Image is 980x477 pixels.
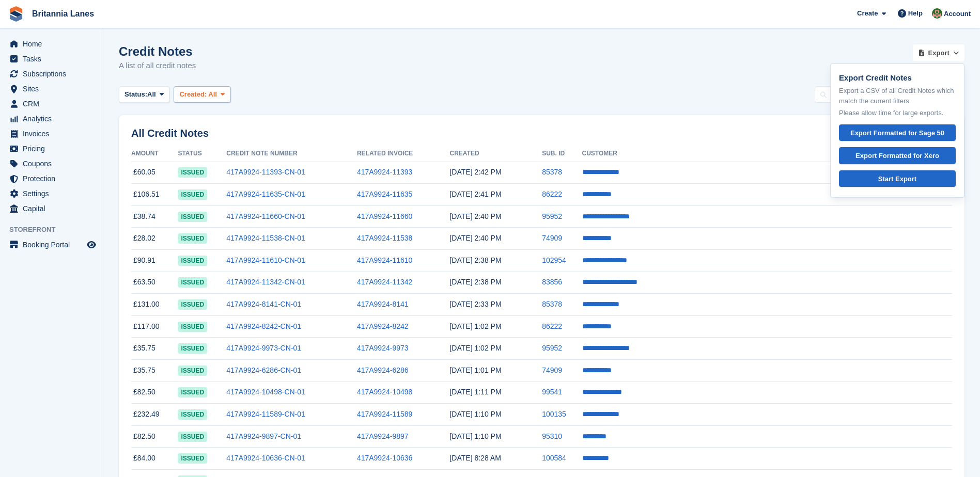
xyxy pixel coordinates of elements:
[9,225,103,235] span: Storefront
[932,8,942,19] img: Sam Wooldridge
[5,237,98,252] a: menu
[226,432,301,440] a: 417A9924-9897-CN-01
[928,48,950,58] span: Export
[119,60,196,72] p: A list of all credit notes
[449,366,501,374] time: 2025-09-23 12:01:53 UTC
[131,228,178,250] td: £28.02
[131,184,178,206] td: £106.51
[944,9,971,19] span: Account
[857,8,878,19] span: Create
[226,278,305,286] a: 417A9924-11342-CN-01
[5,82,98,96] a: menu
[23,67,85,81] span: Subscriptions
[542,366,562,374] a: 74909
[178,299,207,310] span: issued
[542,300,562,308] a: 85378
[226,366,301,374] a: 417A9924-6286-CN-01
[542,454,566,462] a: 100584
[226,300,301,308] a: 417A9924-8141-CN-01
[5,156,98,171] a: menu
[839,124,956,141] a: Export Formatted for Sage 50
[85,239,98,251] a: Preview store
[178,365,207,376] span: issued
[23,171,85,186] span: Protection
[23,201,85,216] span: Capital
[848,128,947,138] div: Export Formatted for Sage 50
[131,315,178,338] td: £117.00
[131,404,178,426] td: £232.49
[226,344,301,352] a: 417A9924-9973-CN-01
[178,233,207,244] span: issued
[5,112,98,126] a: menu
[226,212,305,220] a: 417A9924-11660-CN-01
[839,170,956,187] a: Start Export
[179,90,207,98] span: Created:
[131,162,178,184] td: £60.05
[226,256,305,264] a: 417A9924-11610-CN-01
[5,171,98,186] a: menu
[449,388,501,396] time: 2025-09-22 12:11:31 UTC
[357,256,412,264] a: 417A9924-11610
[449,146,542,162] th: Created
[449,344,501,352] time: 2025-09-23 12:02:19 UTC
[178,189,207,200] span: issued
[131,425,178,448] td: £82.50
[178,212,207,222] span: issued
[449,322,501,330] time: 2025-09-23 12:02:40 UTC
[5,201,98,216] a: menu
[357,168,412,176] a: 417A9924-11393
[5,52,98,66] a: menu
[449,300,501,308] time: 2025-09-23 13:33:45 UTC
[226,454,305,462] a: 417A9924-10636-CN-01
[131,205,178,228] td: £38.74
[449,278,501,286] time: 2025-09-23 13:38:05 UTC
[542,344,562,352] a: 95952
[449,168,501,176] time: 2025-09-23 13:42:33 UTC
[357,432,409,440] a: 417A9924-9897
[23,52,85,66] span: Tasks
[178,167,207,178] span: issued
[542,388,562,396] a: 99541
[582,146,953,162] th: Customer
[542,410,566,418] a: 100135
[542,278,562,286] a: 83856
[357,410,412,418] a: 417A9924-11589
[23,126,85,141] span: Invoices
[226,190,305,198] a: 417A9924-11635-CN-01
[28,5,98,22] a: Britannia Lanes
[178,387,207,397] span: issued
[5,186,98,201] a: menu
[542,256,566,264] a: 102954
[226,234,305,242] a: 417A9924-11538-CN-01
[449,410,501,418] time: 2025-09-22 12:10:28 UTC
[226,146,357,162] th: Credit Note Number
[178,453,207,464] span: issued
[848,151,947,161] div: Export Formatted for Xero
[131,448,178,470] td: £84.00
[357,388,412,396] a: 417A9924-10498
[131,381,178,404] td: £82.50
[226,322,301,330] a: 417A9924-8242-CN-01
[449,190,501,198] time: 2025-09-23 13:41:29 UTC
[357,234,412,242] a: 417A9924-11538
[449,454,501,462] time: 2025-09-22 07:28:08 UTC
[449,234,501,242] time: 2025-09-23 13:40:02 UTC
[5,97,98,111] a: menu
[131,360,178,382] td: £35.75
[147,89,156,100] span: All
[542,212,562,220] a: 95952
[178,409,207,420] span: issued
[8,6,24,22] img: stora-icon-8386f47178a22dfd0bd8f6a31ec36ba5ce8667c1dd55bd0f319d3a0aa187defe.svg
[226,388,305,396] a: 417A9924-10498-CN-01
[5,126,98,141] a: menu
[23,237,85,252] span: Booking Portal
[119,86,169,103] button: Status: All
[357,300,409,308] a: 417A9924-8141
[449,432,501,440] time: 2025-09-22 12:10:27 UTC
[131,128,952,139] h2: All Credit Notes
[839,86,956,106] p: Export a CSV of all Credit Notes which match the current filters.
[542,234,562,242] a: 74909
[449,256,501,264] time: 2025-09-23 13:38:56 UTC
[178,146,226,162] th: Status
[23,37,85,51] span: Home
